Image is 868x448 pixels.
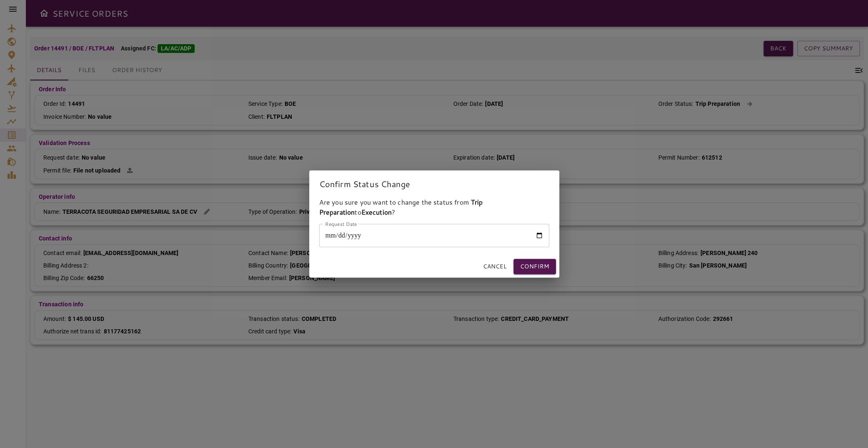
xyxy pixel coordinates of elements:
button: Cancel [480,259,510,274]
label: Request Date [325,220,357,227]
p: Are you sure you want to change the status from to ? [319,197,549,217]
button: Confirm [513,259,556,274]
strong: Trip Preparation [319,197,483,217]
h2: Confirm Status Change [309,170,559,197]
strong: Execution [361,207,391,217]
